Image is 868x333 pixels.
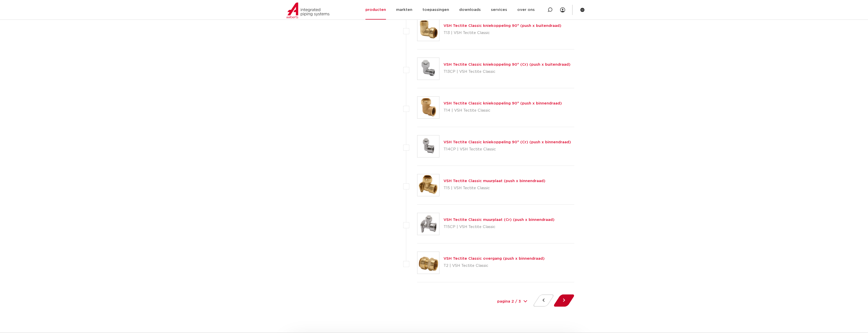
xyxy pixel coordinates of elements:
[417,19,439,41] img: Thumbnail for VSH Tectite Classic kniekoppeling 90° (push x buitendraad)
[417,135,439,157] img: Thumbnail for VSH Tectite Classic kniekoppeling 90° (Cr) (push x binnendraad)
[444,257,545,260] a: VSH Tectite Classic overgang (push x binnendraad)
[444,101,562,105] a: VSH Tectite Classic kniekoppeling 90° (push x binnendraad)
[444,145,571,153] p: T14CP | VSH Tectite Classic
[444,218,555,222] a: VSH Tectite Classic muurplaat (Cr) (push x binnendraad)
[444,63,570,66] a: VSH Tectite Classic kniekoppeling 90° (Cr) (push x buitendraad)
[444,179,545,183] a: VSH Tectite Classic muurplaat (push x binnendraad)
[444,107,562,115] p: T14 | VSH Tectite Classic
[417,97,439,118] img: Thumbnail for VSH Tectite Classic kniekoppeling 90° (push x binnendraad)
[444,184,545,192] p: T15 | VSH Tectite Classic
[444,24,561,28] a: VSH Tectite Classic kniekoppeling 90° (push x buitendraad)
[417,174,439,196] img: Thumbnail for VSH Tectite Classic muurplaat (push x binnendraad)
[417,58,439,80] img: Thumbnail for VSH Tectite Classic kniekoppeling 90° (Cr) (push x buitendraad)
[444,223,555,231] p: T15CP | VSH Tectite Classic
[444,262,545,270] p: T2 | VSH Tectite Classic
[444,140,571,144] a: VSH Tectite Classic kniekoppeling 90° (Cr) (push x binnendraad)
[444,68,570,76] p: T13CP | VSH Tectite Classic
[417,213,439,235] img: Thumbnail for VSH Tectite Classic muurplaat (Cr) (push x binnendraad)
[417,252,439,274] img: Thumbnail for VSH Tectite Classic overgang (push x binnendraad)
[444,29,561,37] p: T13 | VSH Tectite Classic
